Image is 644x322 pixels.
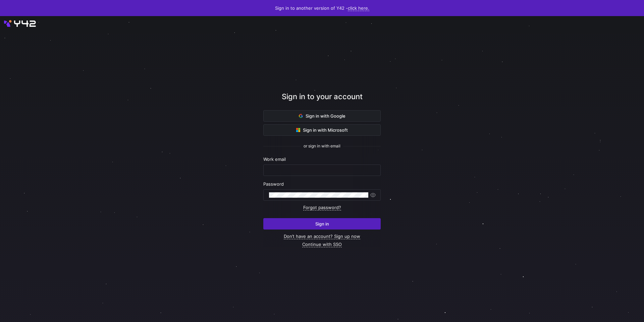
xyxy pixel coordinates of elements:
[348,5,369,11] a: click here.
[296,127,348,133] span: Sign in with Microsoft
[263,181,284,187] span: Password
[304,144,340,148] span: or sign in with email
[315,221,329,227] span: Sign in
[303,205,341,210] a: Forgot password?
[284,234,360,239] a: Don’t have an account? Sign up now
[263,124,381,136] button: Sign in with Microsoft
[302,242,342,247] a: Continue with SSO
[263,110,381,122] button: Sign in with Google
[299,113,345,119] span: Sign in with Google
[263,91,381,110] div: Sign in to your account
[263,218,381,230] button: Sign in
[263,156,286,162] span: Work email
